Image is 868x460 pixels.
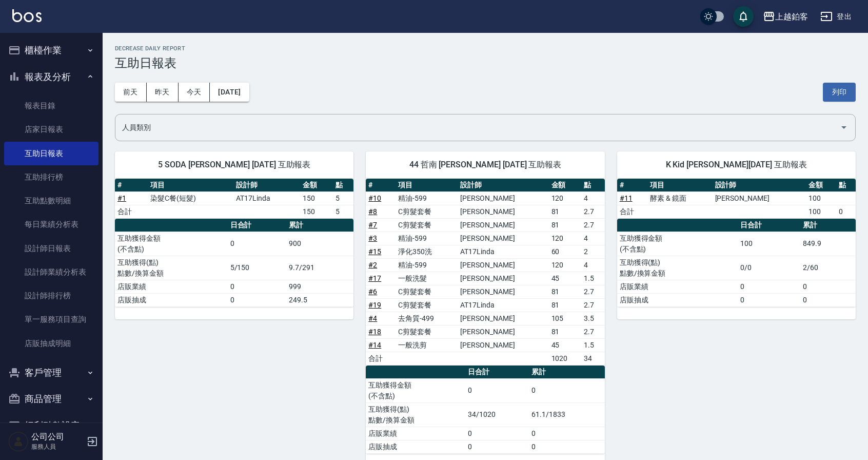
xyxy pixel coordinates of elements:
td: 店販抽成 [366,440,465,453]
span: 5 SODA [PERSON_NAME] [DATE] 互助報表 [127,160,341,170]
td: 81 [549,205,582,218]
th: 設計師 [233,179,300,192]
td: 2/60 [800,256,856,280]
button: 報表及分析 [4,64,98,90]
td: [PERSON_NAME] [458,272,548,285]
td: 0 [228,232,286,256]
a: 報表目錄 [4,94,98,118]
a: 互助日報表 [4,142,98,165]
a: 互助點數明細 [4,189,98,213]
a: 店販抽成明細 [4,332,98,355]
th: 設計師 [458,179,548,192]
td: AT17Linda [458,245,548,258]
td: 4 [581,191,605,205]
td: 2.7 [581,205,605,218]
td: 0 [800,293,856,306]
table: a dense table [366,366,604,454]
td: 去角質-499 [396,312,458,325]
th: 日合計 [465,366,529,379]
td: 81 [549,218,582,232]
td: 合計 [366,352,396,365]
td: 61.1/1833 [529,402,604,427]
th: # [366,179,396,192]
button: 前天 [115,83,147,102]
td: 5/150 [228,256,286,280]
td: C剪髮套餐 [396,325,458,338]
a: 店家日報表 [4,118,98,141]
td: 0/0 [738,256,800,280]
a: #6 [368,287,377,296]
td: 店販抽成 [115,293,228,306]
td: 900 [286,232,353,256]
td: 0 [529,440,604,453]
p: 服務人員 [31,442,84,451]
td: 0 [738,293,800,306]
table: a dense table [115,179,353,219]
td: 100 [806,205,836,218]
th: # [115,179,148,192]
img: Logo [12,9,42,22]
td: 精油-599 [396,258,458,272]
td: 120 [549,258,582,272]
a: #4 [368,314,377,322]
a: #11 [620,194,633,202]
th: 點 [581,179,605,192]
td: 4 [581,232,605,245]
a: #19 [368,301,381,309]
button: 紅利點數設定 [4,412,98,439]
td: 1020 [549,352,582,365]
button: 昨天 [147,83,179,102]
td: 酵素 & 鏡面 [647,191,712,205]
td: 120 [549,191,582,205]
button: 上越鉑客 [759,6,812,27]
h3: 互助日報表 [115,56,856,70]
td: [PERSON_NAME] [458,191,548,205]
button: 客戶管理 [4,359,98,386]
td: 精油-599 [396,191,458,205]
button: [DATE] [210,83,249,102]
a: 設計師業績分析表 [4,260,98,284]
td: 0 [738,280,800,293]
td: C剪髮套餐 [396,298,458,312]
td: 互助獲得(點) 點數/換算金額 [366,402,465,427]
th: 累計 [800,219,856,232]
td: 2.7 [581,325,605,338]
th: 設計師 [713,179,806,192]
td: 45 [549,272,582,285]
a: #7 [368,221,377,229]
td: 互助獲得金額 (不含點) [366,378,465,402]
a: #15 [368,247,381,256]
td: [PERSON_NAME] [458,232,548,245]
th: 累計 [529,366,604,379]
th: 金額 [549,179,582,192]
td: 5 [333,191,354,205]
td: 互助獲得金額 (不含點) [115,232,228,256]
table: a dense table [366,179,604,366]
td: 0 [228,280,286,293]
a: 每日業績分析表 [4,213,98,236]
td: [PERSON_NAME] [458,325,548,338]
td: [PERSON_NAME] [458,312,548,325]
td: [PERSON_NAME] [458,338,548,352]
button: 登出 [816,7,856,26]
button: 商品管理 [4,386,98,412]
a: #18 [368,328,381,336]
th: 日合計 [738,219,800,232]
td: 4 [581,258,605,272]
th: # [617,179,647,192]
td: 150 [300,191,333,205]
td: 店販業績 [366,427,465,440]
td: 999 [286,280,353,293]
td: 105 [549,312,582,325]
th: 項目 [647,179,712,192]
h2: Decrease Daily Report [115,45,856,52]
td: 一般洗髮 [396,272,458,285]
td: 店販業績 [115,280,228,293]
a: 單一服務項目查詢 [4,308,98,331]
td: 一般洗剪 [396,338,458,352]
a: #2 [368,261,377,269]
td: 染髮C餐(短髮) [148,191,233,205]
td: 100 [806,191,836,205]
td: 0 [465,440,529,453]
td: C剪髮套餐 [396,218,458,232]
